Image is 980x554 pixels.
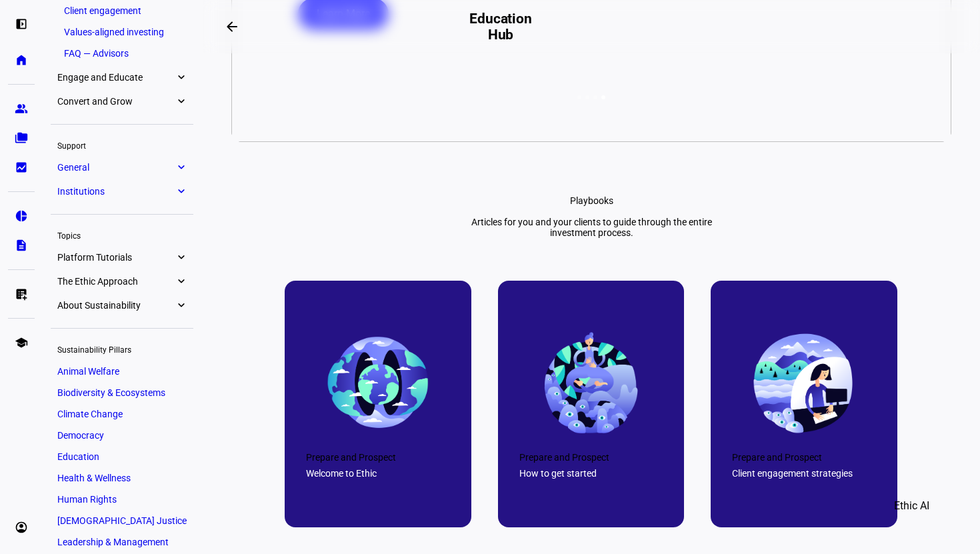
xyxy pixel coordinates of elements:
span: Education [57,451,99,462]
div: Support [51,135,193,154]
a: home [8,47,35,73]
eth-mat-symbol: description [15,239,28,252]
span: Human Rights [57,494,117,505]
div: Articles for you and your clients to guide through the entire investment process. [457,217,725,238]
div: How to get started [519,468,663,479]
eth-mat-symbol: left_panel_open [15,17,28,31]
eth-mat-symbol: expand_more [175,251,187,264]
eth-mat-symbol: pie_chart [15,209,28,223]
mat-icon: arrow_backwards [224,19,240,35]
span: General [57,162,175,173]
img: 67c0a1a41fd1db2665af57fe_663e60d4891242c5d6cd469c_final-earth.png [325,330,431,436]
eth-mat-symbol: folder_copy [15,131,28,145]
eth-mat-symbol: home [15,53,28,67]
span: Biodiversity & Ecosystems [57,387,165,398]
eth-mat-symbol: expand_more [175,275,187,288]
a: Biodiversity & Ecosystems [51,383,193,402]
img: 67c0a1a361bf038d2e293661_66d75062e6db20f9f8bea3a5_World%25203.png [538,329,644,435]
eth-mat-symbol: expand_more [175,95,187,108]
eth-mat-symbol: expand_more [175,185,187,198]
div: Playbooks [570,195,613,206]
span: Convert and Grow [57,96,175,107]
a: description [8,232,35,259]
a: Institutionsexpand_more [51,182,193,201]
h2: Education Hub [467,11,535,43]
span: Ethic AI [894,490,929,522]
eth-mat-symbol: expand_more [175,71,187,84]
a: group [8,95,35,122]
eth-mat-symbol: list_alt_add [15,287,28,301]
img: 67c0a1a3dd398c4549a83ca6_663e60d4891242c5d6cd46be_final-office.png [751,330,857,436]
div: Prepare and Prospect [306,452,450,463]
eth-mat-symbol: bid_landscape [15,161,28,174]
span: Climate Change [57,409,123,419]
a: folder_copy [8,125,35,151]
span: Engage and Educate [57,72,175,83]
a: Education [51,447,193,466]
a: Human Rights [51,490,193,509]
span: Health & Wellness [57,473,131,483]
div: Prepare and Prospect [519,452,663,463]
span: About Sustainability [57,300,175,311]
div: Client engagement strategies [732,468,876,479]
a: Generalexpand_more [51,158,193,177]
eth-mat-symbol: group [15,102,28,115]
span: [DEMOGRAPHIC_DATA] Justice [57,515,187,526]
a: Climate Change [51,405,193,423]
span: Institutions [57,186,175,197]
a: Client engagement [57,1,187,20]
div: Topics [51,225,193,244]
span: The Ethic Approach [57,276,175,287]
a: Values-aligned investing [57,23,187,41]
eth-mat-symbol: school [15,336,28,349]
a: Health & Wellness [51,469,193,487]
span: Platform Tutorials [57,252,175,263]
a: [DEMOGRAPHIC_DATA] Justice [51,511,193,530]
button: Ethic AI [875,490,948,522]
div: Sustainability Pillars [51,339,193,358]
div: Prepare and Prospect [732,452,876,463]
a: bid_landscape [8,154,35,181]
div: Welcome to Ethic [306,468,450,479]
a: FAQ — Advisors [57,44,187,63]
span: Leadership & Management [57,537,169,547]
a: Animal Welfare [51,362,193,381]
eth-mat-symbol: expand_more [175,299,187,312]
eth-mat-symbol: account_circle [15,521,28,534]
span: Animal Welfare [57,366,119,377]
a: Leadership & Management [51,533,193,551]
span: Democracy [57,430,104,441]
a: Democracy [51,426,193,445]
a: pie_chart [8,203,35,229]
eth-mat-symbol: expand_more [175,161,187,174]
